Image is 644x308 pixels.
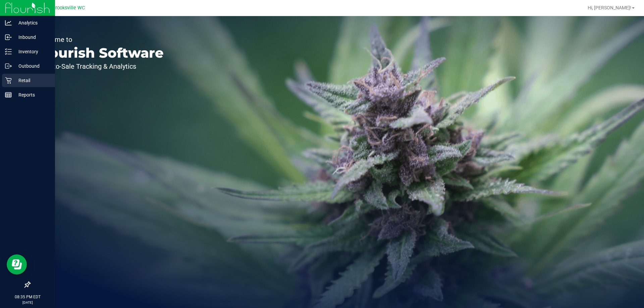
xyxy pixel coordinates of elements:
[36,36,164,43] p: Welcome to
[36,63,164,70] p: Seed-to-Sale Tracking & Analytics
[588,5,631,10] span: Hi, [PERSON_NAME]!
[12,76,52,84] p: Retail
[5,19,12,26] inline-svg: Analytics
[36,46,164,60] p: Flourish Software
[5,91,12,98] inline-svg: Reports
[3,294,52,300] p: 08:35 PM EDT
[12,33,52,41] p: Inbound
[12,48,52,56] p: Inventory
[5,63,12,69] inline-svg: Outbound
[12,91,52,99] p: Reports
[12,62,52,70] p: Outbound
[5,77,12,84] inline-svg: Retail
[12,19,52,27] p: Analytics
[5,48,12,55] inline-svg: Inventory
[5,34,12,41] inline-svg: Inbound
[52,5,85,11] span: Brooksville WC
[7,254,27,274] iframe: Resource center
[3,300,52,305] p: [DATE]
